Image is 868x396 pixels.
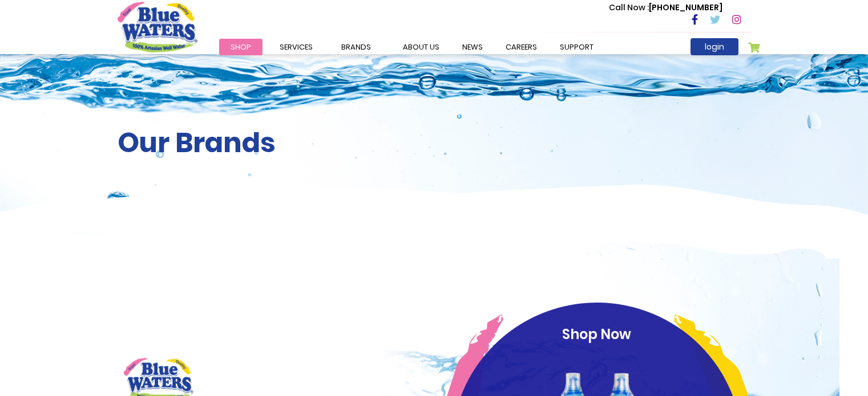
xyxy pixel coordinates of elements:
h2: Our Brands [118,126,751,160]
a: News [451,39,494,55]
p: Shop Now [473,324,721,345]
a: login [691,38,738,55]
a: about us [391,39,451,55]
p: [PHONE_NUMBER] [609,2,722,14]
a: Services [268,39,324,55]
span: Call Now : [609,2,649,13]
a: support [548,39,605,55]
span: Shop [231,42,251,52]
a: store logo [118,2,197,52]
a: Brands [330,39,382,55]
span: Services [280,42,313,52]
span: Brands [341,42,371,52]
a: Shop [219,39,263,55]
a: careers [494,39,548,55]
